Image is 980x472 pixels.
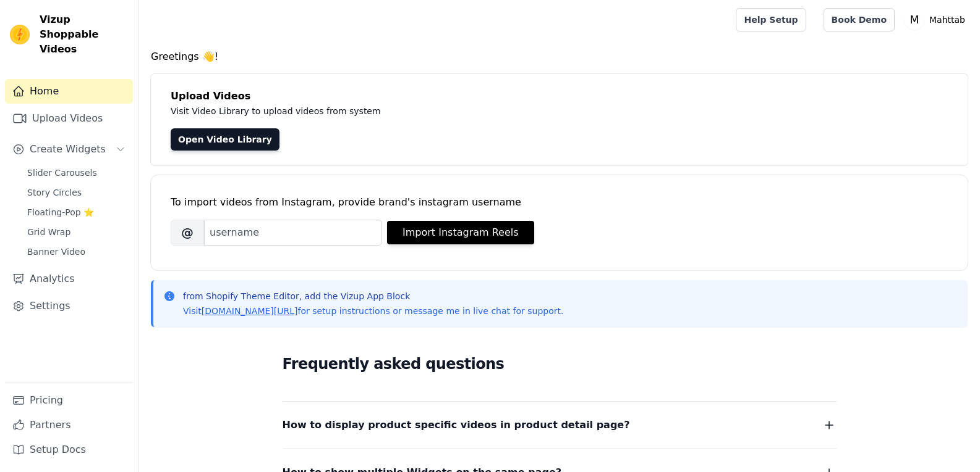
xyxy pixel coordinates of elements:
[924,9,970,31] p: Mahttab
[283,416,630,434] span: How to display product specific videos in product detail page?
[5,413,133,437] a: Partners
[171,89,948,104] h4: Upload Videos
[20,223,133,241] a: Grid Wrap
[183,290,563,302] p: from Shopify Theme Editor, add the Vizup App Block
[202,306,298,316] a: [DOMAIN_NAME][URL]
[10,25,30,44] img: Vizup
[283,352,837,376] h2: Frequently asked questions
[171,128,279,151] a: Open Video Library
[910,14,919,26] text: M
[27,167,97,179] span: Slider Carousels
[5,79,133,104] a: Home
[20,184,133,201] a: Story Circles
[5,106,133,131] a: Upload Videos
[204,220,382,246] input: username
[736,8,806,31] a: Help Setup
[27,226,70,238] span: Grid Wrap
[387,221,534,244] button: Import Instagram Reels
[20,243,133,260] a: Banner Video
[5,267,133,291] a: Analytics
[905,9,970,31] button: M Mahttab
[27,206,94,218] span: Floating-Pop ⭐
[5,137,133,162] button: Create Widgets
[30,142,106,157] span: Create Widgets
[183,305,563,317] p: Visit for setup instructions or message me in live chat for support.
[27,246,85,258] span: Banner Video
[20,164,133,181] a: Slider Carousels
[5,388,133,413] a: Pricing
[283,416,837,434] button: How to display product specific videos in product detail page?
[824,8,895,31] a: Book Demo
[151,49,968,64] h4: Greetings 👋!
[171,104,725,118] p: Visit Video Library to upload videos from system
[171,195,948,210] div: To import videos from Instagram, provide brand's instagram username
[27,186,82,199] span: Story Circles
[171,220,204,246] span: @
[40,12,128,57] span: Vizup Shoppable Videos
[5,437,133,462] a: Setup Docs
[5,294,133,318] a: Settings
[20,204,133,221] a: Floating-Pop ⭐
